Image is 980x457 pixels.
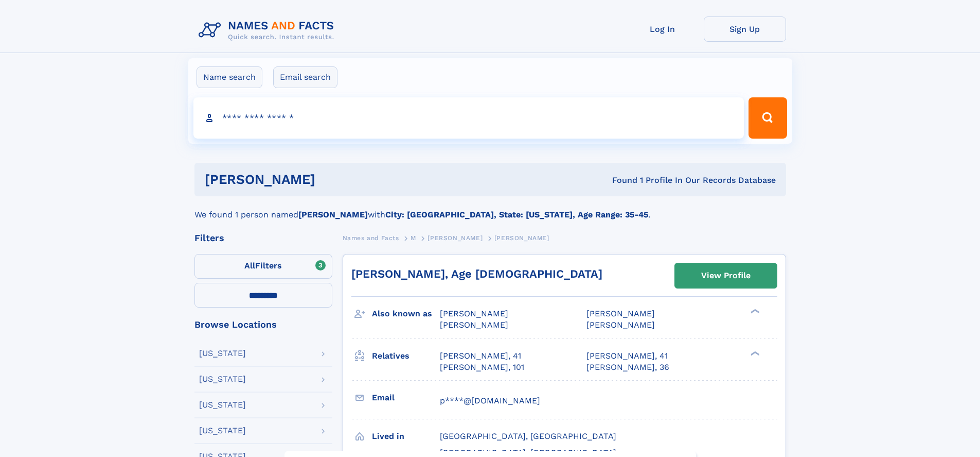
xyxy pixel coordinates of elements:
[701,264,751,287] div: View Profile
[411,231,416,244] a: M
[194,320,332,329] div: Browse Locations
[586,362,669,373] a: [PERSON_NAME], 36
[440,431,616,441] span: [GEOGRAPHIC_DATA], [GEOGRAPHIC_DATA]
[427,234,483,242] span: [PERSON_NAME]
[494,234,549,242] span: [PERSON_NAME]
[385,210,648,219] b: City: [GEOGRAPHIC_DATA], State: [US_STATE], Age Range: 35-45
[199,349,246,358] div: [US_STATE]
[372,389,440,407] h3: Email
[193,97,744,139] input: search input
[343,231,399,244] a: Names and Facts
[372,347,440,365] h3: Relatives
[273,66,337,88] label: Email search
[621,16,704,42] a: Log In
[194,233,332,243] div: Filters
[748,350,760,357] div: ❯
[194,254,332,279] label: Filters
[748,308,760,315] div: ❯
[197,66,262,88] label: Name search
[372,305,440,323] h3: Also known as
[199,427,246,435] div: [US_STATE]
[440,309,508,318] span: [PERSON_NAME]
[440,320,508,330] span: [PERSON_NAME]
[440,350,521,362] a: [PERSON_NAME], 41
[205,173,464,186] h1: [PERSON_NAME]
[427,231,483,244] a: [PERSON_NAME]
[586,350,668,362] a: [PERSON_NAME], 41
[411,234,416,242] span: M
[704,16,786,42] a: Sign Up
[675,263,777,288] a: View Profile
[199,375,246,383] div: [US_STATE]
[298,210,368,219] b: [PERSON_NAME]
[440,362,524,373] a: [PERSON_NAME], 101
[351,267,602,280] a: [PERSON_NAME], Age [DEMOGRAPHIC_DATA]
[372,428,440,445] h3: Lived in
[586,320,655,330] span: [PERSON_NAME]
[199,401,246,409] div: [US_STATE]
[194,196,786,221] div: We found 1 person named with .
[244,261,255,270] span: All
[586,309,655,318] span: [PERSON_NAME]
[749,97,787,139] button: Search Button
[194,16,343,44] img: Logo Names and Facts
[464,175,776,186] div: Found 1 Profile In Our Records Database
